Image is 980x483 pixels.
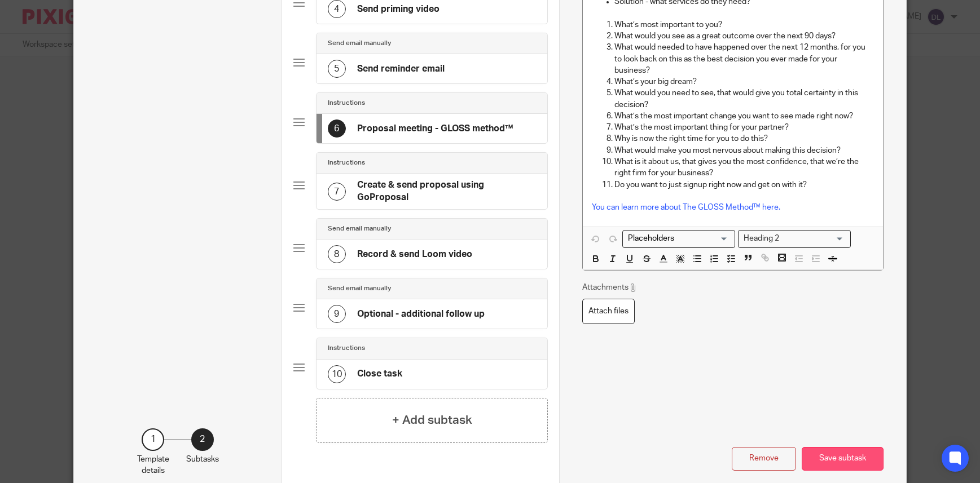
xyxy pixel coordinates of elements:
button: Increase indent [808,251,823,265]
p: Template details [137,454,169,477]
div: 1 [142,428,164,451]
h4: Record & send Loom video [357,249,472,260]
button: Bold [588,251,603,265]
div: 10 [328,365,346,383]
button: Text color [656,251,670,265]
h4: Send reminder email [357,63,445,75]
div: Search for option [738,230,851,247]
button: Decrease indent [792,251,806,265]
div: 7 [328,183,346,201]
div: Search for option [622,230,735,247]
h4: Send email manually [328,39,391,48]
h4: Close task [357,368,402,380]
button: Insert video [775,251,789,265]
button: Todo list [724,251,738,265]
p: What’s your big dream? [614,76,873,87]
p: What’s the most important thing for your partner? [614,122,873,133]
button: Redo [605,232,619,246]
button: Bulleted list [690,251,704,265]
div: Text styles [738,230,851,247]
label: Attach files [582,299,635,324]
div: 6 [328,119,346,138]
button: Strikethrough [639,251,653,265]
p: Attachments [582,282,637,293]
p: What would you need to see, that would give you total certainty in this decision? [614,87,873,110]
button: Undo [588,232,603,246]
h4: Send email manually [328,224,391,233]
span: Heading 2 [741,233,781,245]
div: 5 [328,60,346,78]
div: 9 [328,305,346,323]
p: Do you want to just signup right now and get on with it? [614,179,873,190]
h4: Instructions [328,99,365,108]
h4: Create & send proposal using GoProposal [357,179,536,203]
h4: + Add subtask [392,411,472,429]
p: What’s most important to you? [614,19,873,30]
input: Search for option [624,233,728,245]
h4: Proposal meeting - GLOSS method™ [357,123,513,135]
h4: Send email manually [328,284,391,293]
h4: Optional - additional follow up [357,308,485,320]
button: Horizontal Rule [826,251,840,265]
a: You can learn more about The GLOSS Method™ here. [592,203,780,211]
p: Why is now the right time for you to do this? [614,133,873,144]
p: What would needed to have happened over the next 12 months, for you to look back on this as the b... [614,42,873,76]
p: What would make you most nervous about making this decision? [614,145,873,156]
p: Subtasks [186,454,219,465]
p: What would you see as a great outcome over the next 90 days? [614,30,873,42]
div: Placeholders [622,230,735,247]
button: Background color [673,251,687,265]
div: 8 [328,245,346,263]
button: Underline [622,251,636,265]
input: Search for option [783,233,844,245]
h4: Instructions [328,344,365,353]
button: Quote [741,251,755,265]
button: Italic [605,251,619,265]
p: What is it about us, that gives you the most confidence, that we’re the right firm for your busin... [614,156,873,179]
h4: Instructions [328,158,365,167]
h4: Send priming video [357,3,440,15]
button: Remove [732,447,796,471]
div: 2 [191,428,214,451]
button: Save subtask [802,447,884,471]
button: Numbered list [707,251,721,265]
p: What’s the most important change you want to see made right now? [614,110,873,122]
button: Insert link [758,251,772,265]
